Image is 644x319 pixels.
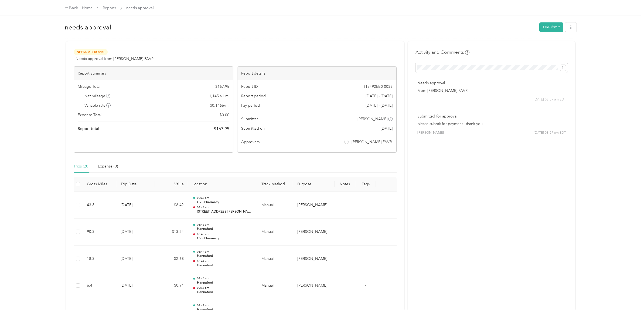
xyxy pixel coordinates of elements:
th: Value [155,177,188,192]
p: CVS Pharmacy [197,200,253,205]
div: Back [64,5,79,11]
td: 43.8 [83,192,116,219]
span: $ 0.1466 / mi [210,103,229,108]
td: $13.24 [155,219,188,246]
span: Net mileage [84,93,111,99]
span: [DATE] - [DATE] [366,103,393,108]
p: Needs approval [417,80,566,86]
td: $2.68 [155,246,188,273]
td: Manual [257,272,293,299]
td: [DATE] [116,192,155,219]
td: 6.4 [83,272,116,299]
td: Manual [257,246,293,273]
td: Acosta [293,192,335,219]
p: Hannaford [197,280,253,285]
span: - [365,229,366,234]
a: Reports [103,6,116,10]
p: CVS Pharmacy [197,236,253,241]
span: [DATE] 08:57 am EDT [534,97,566,102]
span: [PERSON_NAME] FAVR [352,139,392,145]
p: 08:44 am [197,250,253,254]
span: Pay period [241,103,260,108]
p: 08:44 am [197,277,253,280]
h4: Activity and Comments [415,49,469,56]
p: Hannaford [197,290,253,295]
p: 08:46 am [197,206,253,209]
p: [STREET_ADDRESS][PERSON_NAME] [197,209,253,214]
div: Expense (0) [98,163,118,169]
p: Submitted for approval [417,113,566,119]
p: 08:43 am [197,304,253,307]
td: Acosta [293,246,335,273]
td: $6.42 [155,192,188,219]
span: - [365,283,366,288]
span: [DATE] [381,126,393,131]
td: $0.94 [155,272,188,299]
td: 18.3 [83,246,116,273]
th: Track Method [257,177,293,192]
span: $ 167.95 [214,126,229,132]
th: Notes [335,177,355,192]
h1: needs approval [65,21,536,34]
th: Location [188,177,257,192]
td: 90.3 [83,219,116,246]
td: Manual [257,219,293,246]
p: 08:45 am [197,223,253,227]
span: [DATE] 08:57 am EDT [534,130,566,135]
div: Trips (20) [74,163,89,169]
p: 08:46 am [197,196,253,200]
th: Gross Miles [83,177,116,192]
button: Unsubmit [539,22,563,32]
td: [DATE] [116,246,155,273]
span: Expense Total [78,112,101,118]
span: Report ID [241,84,258,89]
span: - [365,203,366,207]
span: [PERSON_NAME] [417,130,444,135]
div: Report details [237,67,397,80]
td: Manual [257,192,293,219]
span: Needs Approval [74,49,108,55]
th: Purpose [293,177,335,192]
span: [DATE] - [DATE] [366,93,393,99]
span: Approvers [241,139,260,145]
span: $ 0.00 [220,112,229,118]
span: Mileage Total [78,84,100,89]
p: From [PERSON_NAME] FAVR [417,88,566,93]
p: Hannaford [197,307,253,312]
p: Hannaford [197,254,253,258]
span: Submitted on [241,126,265,131]
span: Needs approval from [PERSON_NAME] FAVR [76,56,154,62]
td: [DATE] [116,272,155,299]
p: please submit for payment - thank you [417,121,566,127]
td: Acosta [293,272,335,299]
span: Submitter [241,116,258,122]
td: Acosta [293,219,335,246]
span: 113492EB0-0038 [363,84,393,89]
span: $ 167.95 [215,84,229,89]
span: needs approval [126,5,154,11]
p: Hannaford [197,227,253,231]
th: Tags [355,177,376,192]
td: [DATE] [116,219,155,246]
p: 08:44 am [197,259,253,263]
span: Report period [241,93,266,99]
span: - [365,256,366,261]
p: 08:45 am [197,232,253,236]
div: Report Summary [74,67,233,80]
p: Hannaford [197,263,253,268]
p: 08:44 am [197,286,253,290]
span: [PERSON_NAME] [357,116,387,122]
a: Home [82,6,93,10]
span: 1,145.61 mi [209,93,229,99]
span: Variable rate [84,103,111,108]
th: Trip Date [116,177,155,192]
iframe: Everlance-gr Chat Button Frame [614,289,644,319]
span: Report total [78,126,99,132]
